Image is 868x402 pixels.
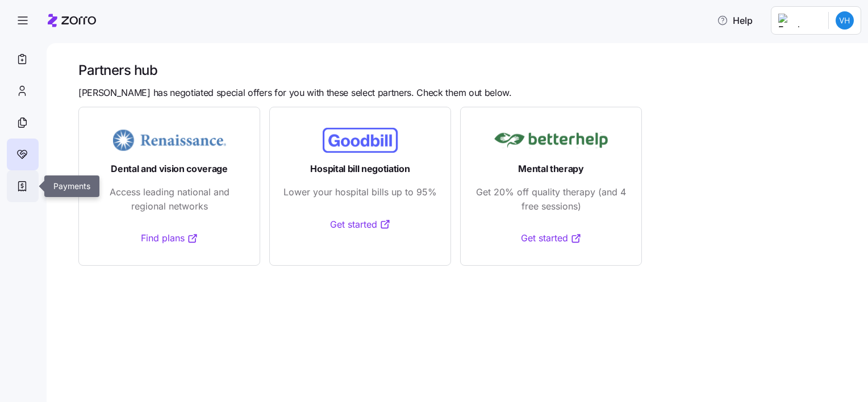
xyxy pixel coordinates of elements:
[474,185,628,213] span: Get 20% off quality therapy (and 4 free sessions)
[836,11,854,30] img: bb0f3d040153d5c10eb800873a7c553f
[93,185,246,213] span: Access leading national and regional networks
[778,14,819,27] img: Employer logo
[521,231,582,245] a: Get started
[141,231,198,245] a: Find plans
[708,9,762,32] button: Help
[518,162,584,176] span: Mental therapy
[78,86,512,100] span: [PERSON_NAME] has negotiated special offers for you with these select partners. Check them out be...
[78,61,852,79] h1: Partners hub
[310,162,410,176] span: Hospital bill negotiation
[330,217,391,232] a: Get started
[717,14,753,27] span: Help
[111,162,228,176] span: Dental and vision coverage
[283,185,437,199] span: Lower your hospital bills up to 95%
